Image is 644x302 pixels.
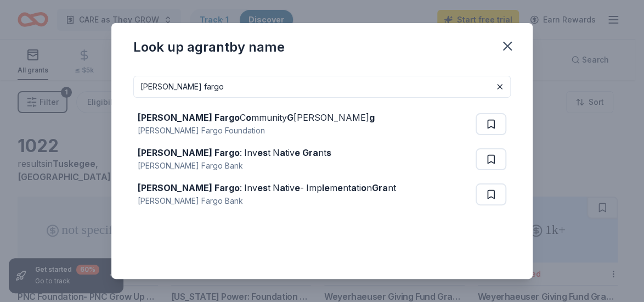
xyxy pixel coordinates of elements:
[133,38,285,56] div: Look up a grant by name
[138,111,375,124] div: C mmunity [PERSON_NAME]
[138,146,331,159] div: : Inv t N tiv nt
[133,76,511,98] input: Search
[138,182,240,193] strong: [PERSON_NAME] Fargo
[372,182,388,193] strong: Gra
[138,159,331,172] div: [PERSON_NAME] Fargo Bank
[369,112,375,123] strong: g
[138,147,240,158] strong: [PERSON_NAME] Fargo
[295,147,318,158] strong: e Gra
[257,147,268,158] strong: es
[138,194,396,208] div: [PERSON_NAME] Fargo Bank
[280,147,285,158] strong: a
[246,112,251,123] strong: o
[351,182,357,193] strong: a
[287,112,293,123] strong: G
[337,182,343,193] strong: e
[280,182,285,193] strong: a
[295,182,300,193] strong: e
[138,124,375,137] div: [PERSON_NAME] Fargo Foundation
[361,182,366,193] strong: o
[138,181,396,194] div: : Inv t N tiv - Imp m nt ti n nt
[138,112,240,123] strong: [PERSON_NAME] Fargo
[322,182,330,193] strong: le
[326,147,331,158] strong: s
[257,182,268,193] strong: es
